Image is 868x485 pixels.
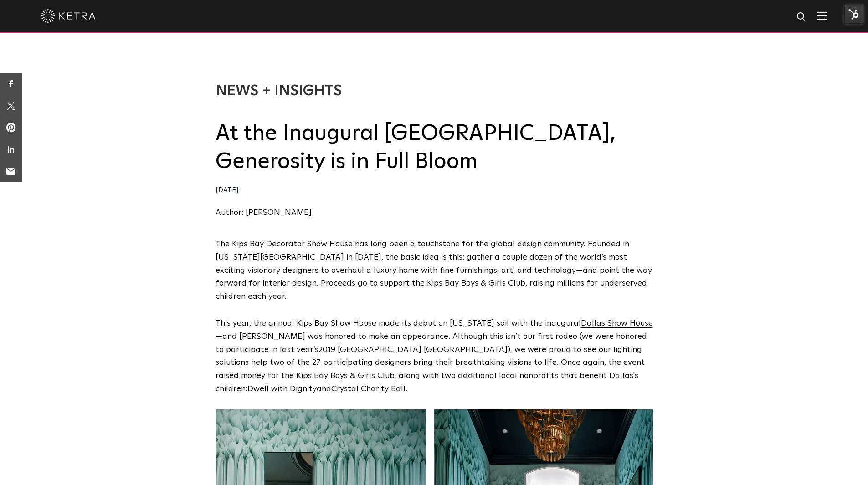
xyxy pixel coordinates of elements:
[318,346,508,354] a: 2019 [GEOGRAPHIC_DATA] [GEOGRAPHIC_DATA]
[247,385,317,393] a: Dwell with Dignity
[216,209,312,217] a: Author: [PERSON_NAME]
[216,317,653,396] p: This year, the annual Kips Bay Show House made its debut on [US_STATE] soil with the inaugural —a...
[796,11,807,23] img: search icon
[216,184,653,197] div: [DATE]
[216,238,653,303] p: The Kips Bay Decorator Show House has long been a touchstone for the global design community. Fou...
[844,5,863,24] img: HubSpot Tools Menu Toggle
[216,84,342,98] a: News + Insights
[216,119,653,176] h2: At the Inaugural [GEOGRAPHIC_DATA], Generosity is in Full Bloom
[581,319,653,327] a: Dallas Show House
[41,9,96,23] img: ketra-logo-2019-white
[817,11,827,20] img: Hamburger%20Nav.svg
[331,385,406,393] a: Crystal Charity Ball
